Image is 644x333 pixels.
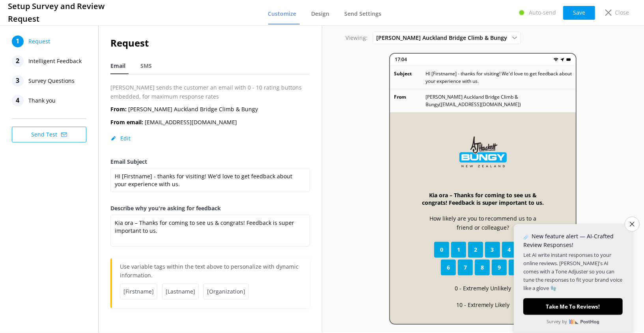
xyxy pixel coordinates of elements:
[426,93,572,108] p: [PERSON_NAME] Auckland Bridge Climb & Bungy ( [EMAIL_ADDRESS][DOMAIN_NAME] )
[110,83,310,101] p: [PERSON_NAME] sends the customer an email with 0 - 10 rating buttons embedded, for maximum respon...
[203,284,249,299] span: [Organization]
[447,263,450,272] span: 6
[560,57,565,62] img: near-me.png
[422,191,544,206] h3: Kia ora – Thanks for coming to see us & congrats! Feedback is super important to us.
[508,245,511,254] span: 4
[28,75,75,87] span: Survey Questions
[394,93,426,108] p: From
[12,55,24,67] div: 2
[110,157,310,166] label: Email Subject
[529,8,556,17] p: Auto-send
[110,118,143,126] b: From email:
[615,8,629,17] p: Close
[28,55,82,67] span: Intelligent Feedback
[12,36,24,47] div: 1
[110,204,310,213] label: Describe why you're asking for feedback
[346,34,368,42] p: Viewing:
[459,128,507,176] img: 125-1637547389.png
[110,135,131,142] button: Edit
[162,284,199,299] span: [Lastname]
[268,10,297,18] span: Customize
[312,10,330,18] span: Design
[345,10,382,18] span: Send Settings
[395,56,407,63] p: 17:04
[457,245,460,254] span: 1
[377,34,512,42] span: [PERSON_NAME] Auckland Bridge Climb & Bungy
[120,284,157,299] span: [Firstname]
[440,245,443,254] span: 0
[563,6,595,20] button: Save
[498,263,501,272] span: 9
[110,105,127,113] b: From:
[426,70,572,85] p: HI [Firstname] - thanks for visiting! We'd love to get feedback about your experience with us.
[110,168,310,192] textarea: HI [Firstname] - thanks for visiting! We'd love to get feedback about your experience with us.
[554,57,558,62] img: wifi.png
[110,36,310,51] h2: Request
[491,245,494,254] span: 3
[110,62,125,70] span: Email
[422,214,544,232] p: How likely are you to recommend us to a friend or colleague?
[120,262,302,284] p: Use variable tags within the text above to personalize with dynamic information.
[28,95,56,107] span: Thank you
[455,284,511,293] p: 0 - Extremely Unlikely
[566,57,571,62] img: battery.png
[394,70,426,85] p: Subject
[474,245,477,254] span: 2
[110,215,310,247] textarea: Kia ora – Thanks for coming to see us & congrats! Feedback is super important to us.
[110,118,237,127] p: [EMAIL_ADDRESS][DOMAIN_NAME]
[464,263,467,272] span: 7
[481,263,484,272] span: 8
[28,36,50,47] span: Request
[456,301,510,309] p: 10 - Extremely Likely
[12,75,24,87] div: 3
[12,95,24,107] div: 4
[110,105,258,114] p: [PERSON_NAME] Auckland Bridge Climb & Bungy
[140,62,152,70] span: SMS
[12,127,86,142] button: Send Test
